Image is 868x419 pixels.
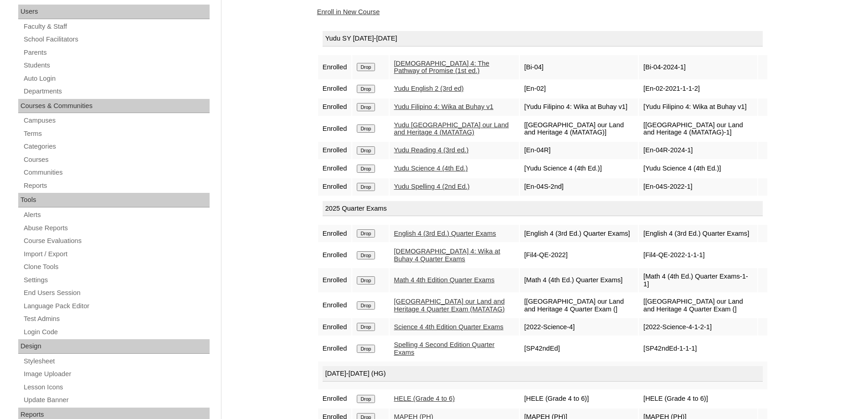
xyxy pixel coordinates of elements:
div: Tools [18,193,210,207]
td: [Yudu Filipino 4: Wika at Buhay v1] [639,98,757,116]
div: Users [18,5,210,19]
td: Enrolled [318,390,352,408]
td: Enrolled [318,318,352,336]
td: Enrolled [318,117,352,141]
a: Spelling 4 Second Edition Quarter Exams [394,341,495,356]
td: [En-02-2021-1-1-2] [639,80,757,98]
input: Drop [357,124,375,133]
a: End Users Session [23,287,210,299]
td: [En-04S-2nd] [520,178,638,196]
input: Drop [357,85,375,93]
a: Parents [23,47,210,58]
input: Drop [357,251,375,259]
a: Yudu Science 4 (4th Ed.) [394,165,468,172]
a: Communities [23,167,210,178]
input: Drop [357,103,375,111]
a: Import / Export [23,248,210,260]
a: Auto Login [23,73,210,84]
a: Faculty & Staff [23,21,210,32]
td: [[GEOGRAPHIC_DATA] our Land and Heritage 4 Quarter Exam (] [520,293,638,317]
a: Terms [23,128,210,140]
a: Reports [23,180,210,191]
a: Students [23,60,210,71]
td: [SP42ndEd-1-1-1] [639,336,757,361]
td: [[GEOGRAPHIC_DATA] our Land and Heritage 4 Quarter Exam (] [639,293,757,317]
a: Settings [23,274,210,286]
td: Enrolled [318,293,352,317]
a: Test Admins [23,313,210,325]
input: Drop [357,301,375,310]
td: [Bi-04-2024-1] [639,55,757,79]
a: Yudu Filipino 4: Wika at Buhay v1 [394,103,493,110]
td: Enrolled [318,243,352,267]
a: Clone Tools [23,261,210,273]
a: Login Code [23,326,210,338]
a: Math 4 4th Edition Quarter Exams [394,276,495,284]
input: Drop [357,276,375,285]
input: Drop [357,345,375,353]
td: Enrolled [318,336,352,361]
a: [DEMOGRAPHIC_DATA] 4: The Pathway of Promise (1st ed.) [394,60,489,75]
div: 2025 Quarter Exams [323,201,763,217]
div: Design [18,339,210,354]
td: [En-04S-2022-1] [639,178,757,196]
td: Enrolled [318,178,352,196]
a: Yudu Spelling 4 (2nd Ed.) [394,183,470,190]
td: Enrolled [318,55,352,79]
a: Enroll in New Course [317,8,380,16]
td: Enrolled [318,80,352,98]
div: Courses & Communities [18,99,210,114]
div: Yudu SY [DATE]-[DATE] [323,31,763,47]
a: HELE (Grade 4 to 6) [394,395,455,402]
a: Courses [23,154,210,166]
td: [Fil4-QE-2022-1-1-1] [639,243,757,267]
a: English 4 (3rd Ed.) Quarter Exams [394,230,496,237]
td: [2022-Science-4-1-2-1] [639,318,757,336]
td: [En-04R-2024-1] [639,142,757,159]
td: [English 4 (3rd Ed.) Quarter Exams] [520,225,638,242]
a: Departments [23,86,210,97]
input: Drop [357,165,375,173]
a: Language Pack Editor [23,300,210,312]
div: [DATE]-[DATE] (HG) [323,366,763,382]
a: Alerts [23,209,210,221]
td: [Yudu Filipino 4: Wika at Buhay v1] [520,98,638,116]
td: [En-04R] [520,142,638,159]
td: [Fil4-QE-2022] [520,243,638,267]
a: Update Banner [23,394,210,406]
td: [Yudu Science 4 (4th Ed.)] [639,160,757,177]
a: [GEOGRAPHIC_DATA] our Land and Heritage 4 Quarter Exam (MATATAG) [394,298,505,313]
td: [Math 4 (4th Ed.) Quarter Exams] [520,268,638,292]
a: [DEMOGRAPHIC_DATA] 4: Wika at Buhay 4 Quarter Exams [394,248,500,263]
td: Enrolled [318,98,352,116]
td: [HELE (Grade 4 to 6)] [639,390,757,408]
td: [Math 4 (4th Ed.) Quarter Exams-1-1] [639,268,757,292]
td: Enrolled [318,225,352,242]
input: Drop [357,63,375,71]
td: Enrolled [318,142,352,159]
td: [SP42ndEd] [520,336,638,361]
a: Stylesheet [23,356,210,367]
td: [Yudu Science 4 (4th Ed.)] [520,160,638,177]
td: [2022-Science-4] [520,318,638,336]
a: Abuse Reports [23,222,210,234]
a: Image Uploader [23,368,210,380]
input: Drop [357,323,375,331]
a: Yudu Reading 4 (3rd ed.) [394,146,469,154]
input: Drop [357,229,375,238]
td: [[GEOGRAPHIC_DATA] our Land and Heritage 4 (MATATAG)-1] [639,117,757,141]
a: School Facilitators [23,34,210,45]
input: Drop [357,183,375,191]
td: Enrolled [318,160,352,177]
a: Yudu English 2 (3rd ed) [394,85,464,92]
td: Enrolled [318,268,352,292]
td: [Bi-04] [520,55,638,79]
td: [En-02] [520,80,638,98]
a: Categories [23,141,210,152]
input: Drop [357,395,375,403]
td: [HELE (Grade 4 to 6)] [520,390,638,408]
td: [[GEOGRAPHIC_DATA] our Land and Heritage 4 (MATATAG)] [520,117,638,141]
input: Drop [357,146,375,155]
a: Yudu [GEOGRAPHIC_DATA] our Land and Heritage 4 (MATATAG) [394,121,509,136]
a: Course Evaluations [23,235,210,247]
